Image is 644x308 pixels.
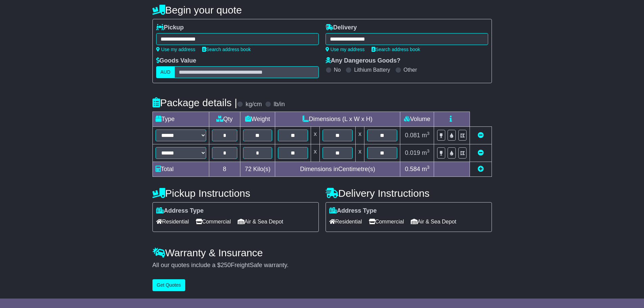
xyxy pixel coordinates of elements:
[427,148,430,153] sup: 3
[427,131,430,136] sup: 3
[238,216,283,227] span: Air & Sea Depot
[478,149,484,156] a: Remove this item
[152,188,319,199] h4: Pickup Instructions
[152,97,237,108] h4: Package details |
[326,24,357,31] label: Delivery
[354,67,390,73] label: Lithium Battery
[202,47,251,52] a: Search address book
[273,101,285,108] label: lb/in
[411,216,456,227] span: Air & Sea Depot
[221,262,231,268] span: 250
[152,162,209,177] td: Total
[405,132,420,139] span: 0.081
[156,24,184,31] label: Pickup
[405,166,420,172] span: 0.584
[404,67,417,73] label: Other
[152,4,492,16] h4: Begin your quote
[152,112,209,127] td: Type
[400,112,434,127] td: Volume
[427,165,430,170] sup: 3
[245,166,252,172] span: 72
[209,162,240,177] td: 8
[152,262,492,269] div: All our quotes include a $ FreightSafe warranty.
[405,149,420,156] span: 0.019
[372,47,420,52] a: Search address book
[478,166,484,172] a: Add new item
[334,67,341,73] label: No
[152,247,492,258] h4: Warranty & Insurance
[356,127,364,144] td: x
[422,166,430,172] span: m
[240,112,275,127] td: Weight
[326,47,365,52] a: Use my address
[329,207,377,215] label: Address Type
[245,101,262,108] label: kg/cm
[156,66,175,78] label: AUD
[156,207,204,215] label: Address Type
[156,57,196,65] label: Goods Value
[422,132,430,139] span: m
[152,279,186,291] button: Get Quotes
[275,162,400,177] td: Dimensions in Centimetre(s)
[326,57,401,65] label: Any Dangerous Goods?
[369,216,404,227] span: Commercial
[156,216,189,227] span: Residential
[356,144,364,162] td: x
[196,216,231,227] span: Commercial
[329,216,362,227] span: Residential
[311,127,319,144] td: x
[209,112,240,127] td: Qty
[240,162,275,177] td: Kilo(s)
[275,112,400,127] td: Dimensions (L x W x H)
[422,149,430,156] span: m
[156,47,195,52] a: Use my address
[311,144,319,162] td: x
[326,188,492,199] h4: Delivery Instructions
[478,132,484,139] a: Remove this item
